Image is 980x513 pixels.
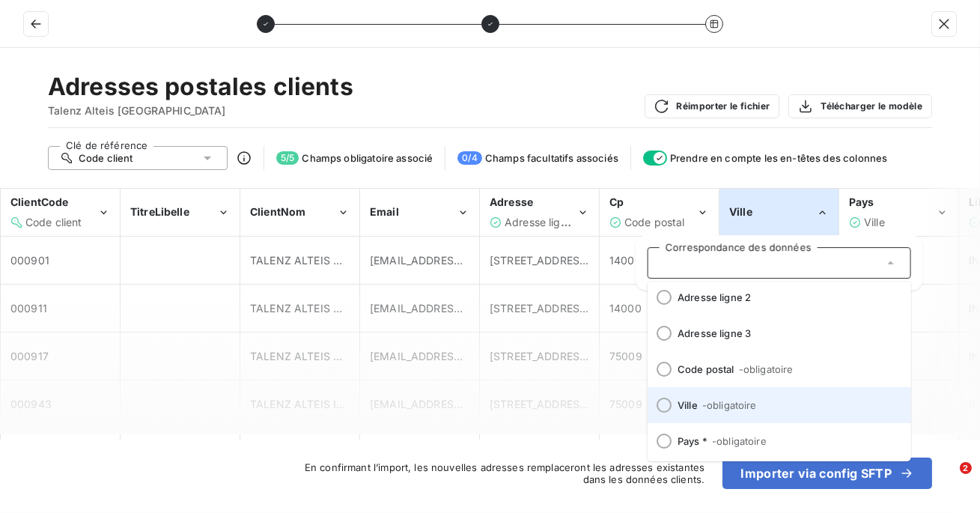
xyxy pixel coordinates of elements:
[360,189,480,237] th: Email
[609,302,642,315] span: 14000
[130,205,189,218] span: TitreLibelle
[600,189,719,237] th: Cp
[788,94,932,118] button: Télécharger le modèle
[490,398,590,410] span: [STREET_ADDRESS]
[250,205,305,218] span: ClientNom
[719,189,839,237] th: Ville
[505,216,580,228] span: Adresse ligne 1
[678,435,899,447] span: Pays *
[490,254,678,267] span: [STREET_ADDRESS][PERSON_NAME]
[250,302,366,315] span: TALENZ ALTEIS AUDIT
[276,151,299,165] span: 5 / 5
[490,195,533,208] span: Adresse
[729,205,752,218] span: Ville
[485,152,618,164] span: Champs facultatifs associés
[1,189,121,237] th: ClientCode
[370,398,553,410] span: [EMAIL_ADDRESS][DOMAIN_NAME]
[609,254,642,267] span: 14000
[490,302,678,315] span: [STREET_ADDRESS][PERSON_NAME]
[250,398,350,410] span: TALENZ ALTEIS IDF
[609,195,624,208] span: Cp
[722,458,932,489] button: Importer via config SFTP
[738,363,793,375] span: - obligatoire
[79,152,133,164] span: Code client
[10,350,49,362] span: 000917
[678,291,899,303] span: Adresse ligne 2
[678,399,899,411] span: Ville
[48,72,353,102] h2: Adresses postales clients
[678,363,899,375] span: Code postal
[10,398,52,410] span: 000943
[864,216,885,228] span: Ville
[10,254,49,267] span: 000901
[701,399,756,411] span: - obligatoire
[849,195,874,208] span: Pays
[370,205,399,218] span: Email
[48,103,353,118] span: Talenz Alteis [GEOGRAPHIC_DATA]
[678,327,899,339] span: Adresse ligne 3
[490,350,590,362] span: [STREET_ADDRESS]
[609,350,642,362] span: 75009
[960,462,972,474] span: 2
[609,398,642,410] span: 75009
[839,189,959,237] th: Pays
[624,216,685,228] span: Code postal
[10,195,69,208] span: ClientCode
[240,189,360,237] th: ClientNom
[457,151,481,165] span: 0 / 4
[370,254,553,267] span: [EMAIL_ADDRESS][DOMAIN_NAME]
[302,152,433,164] span: Champs obligatoire associé
[250,254,380,267] span: TALENZ ALTEIS CONSEIL
[929,462,965,498] iframe: Intercom live chat
[480,189,600,237] th: Adresse
[10,302,47,315] span: 000911
[712,435,767,447] span: - obligatoire
[370,350,553,362] span: [EMAIL_ADDRESS][DOMAIN_NAME]
[670,152,887,164] span: Prendre en compte les en-têtes des colonnes
[645,94,780,118] button: Réimporter le fichier
[250,350,386,362] span: TALENZ ALTEIS AUDIT IDF
[25,216,82,228] span: Code client
[121,189,240,237] th: TitreLibelle
[370,302,553,315] span: [EMAIL_ADDRESS][DOMAIN_NAME]
[293,461,704,485] span: En confirmant l’import, les nouvelles adresses remplaceront les adresses existantes dans les donn...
